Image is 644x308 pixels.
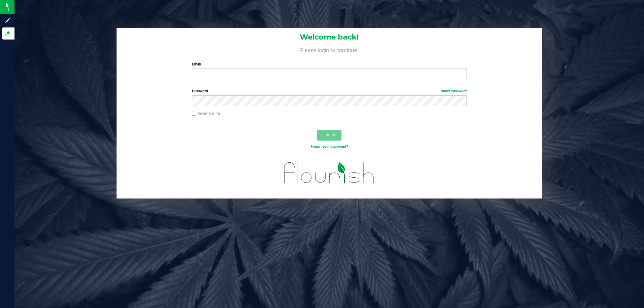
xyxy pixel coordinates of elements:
[5,17,11,24] inline-svg: Sign up
[323,132,335,137] span: Log In
[441,89,467,93] a: Show Password
[276,156,383,190] img: flourish_logo.svg
[311,144,348,149] a: Forgot your password?
[192,111,220,116] label: Remember me
[117,46,542,53] h4: Please login to continue.
[5,30,11,37] inline-svg: Log in
[117,33,542,41] h1: Welcome back!
[317,130,341,141] button: Log In
[192,89,208,93] span: Password
[192,112,196,116] input: Remember me
[192,62,467,67] label: Email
